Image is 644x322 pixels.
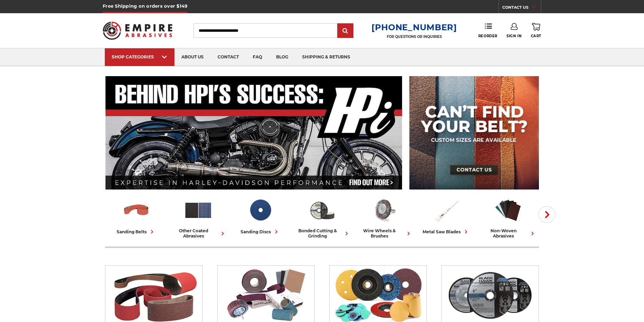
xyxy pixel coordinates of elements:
a: metal saw blades [418,196,474,235]
input: Submit [338,24,352,38]
a: about us [174,48,211,66]
a: shipping & returns [295,48,357,66]
span: Sign In [506,34,521,38]
a: CONTACT US [502,3,541,13]
img: Non-woven Abrasives [494,196,523,225]
div: SHOP CATEGORIES [112,54,167,59]
img: Other Coated Abrasives [184,196,213,225]
a: bonded cutting & grinding [294,196,350,239]
a: non-woven abrasives [480,196,536,239]
p: FOR QUESTIONS OR INQUIRIES [371,34,457,39]
img: Metal Saw Blades [432,196,461,225]
a: faq [246,48,269,66]
img: promo banner for custom belts. [409,76,539,190]
div: sanding discs [241,228,280,235]
button: Next [539,206,555,223]
span: Reorder [478,34,497,38]
img: Wire Wheels & Brushes [370,196,399,225]
a: sanding discs [232,196,288,235]
a: other coated abrasives [170,196,226,239]
img: Banner for an interview featuring Horsepower Inc who makes Harley performance upgrades featured o... [105,76,402,190]
img: Empire Abrasives [103,17,172,44]
a: Cart [531,23,541,38]
a: contact [211,48,246,66]
a: Reorder [478,23,497,38]
a: blog [269,48,295,66]
img: Bonded Cutting & Grinding [308,196,337,225]
div: wire wheels & brushes [356,228,412,239]
span: Cart [531,34,541,38]
img: Sanding Belts [122,196,151,225]
a: [PHONE_NUMBER] [371,22,457,32]
div: metal saw blades [423,228,470,235]
div: non-woven abrasives [480,228,536,239]
img: Sanding Discs [246,196,275,225]
div: bonded cutting & grinding [294,228,350,239]
div: other coated abrasives [170,228,226,239]
a: sanding belts [108,196,164,235]
a: wire wheels & brushes [356,196,412,239]
div: sanding belts [117,228,156,235]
